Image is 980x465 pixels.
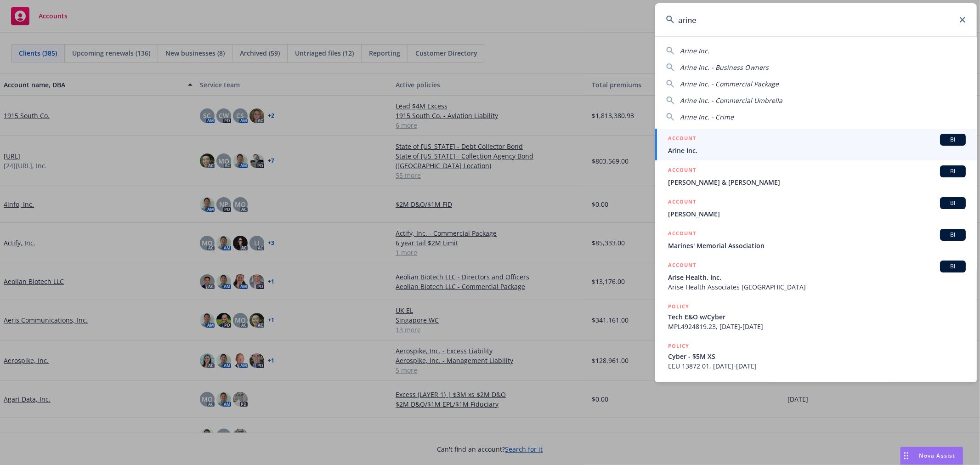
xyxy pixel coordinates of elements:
span: Arine Inc. [668,146,966,155]
span: Nova Assist [919,452,956,459]
h5: ACCOUNT [668,261,696,272]
span: Cyber - $5M XS [668,352,966,361]
a: POLICYTech E&O w/CyberMPL4924819.23, [DATE]-[DATE] [655,297,977,336]
span: Arise Health, Inc. [668,272,966,282]
a: ACCOUNTBIArise Health, Inc.Arise Health Associates [GEOGRAPHIC_DATA] [655,255,977,297]
span: Arine Inc. - Commercial Umbrella [680,96,782,105]
span: Arine Inc. - Commercial Package [680,79,779,88]
input: Search... [655,3,977,36]
a: ACCOUNTBIMarines' Memorial Association [655,224,977,255]
span: Arine Inc. - Crime [680,113,734,121]
h5: ACCOUNT [668,197,696,208]
span: [PERSON_NAME] & [PERSON_NAME] [668,177,966,187]
button: Nova Assist [900,447,963,465]
a: ACCOUNTBI[PERSON_NAME] [655,192,977,224]
h5: POLICY [668,341,689,351]
span: Tech E&O w/Cyber [668,312,966,322]
span: Arine Inc. - Business Owners [680,63,769,72]
div: Drag to move [901,447,912,465]
span: EEU 13872 01, [DATE]-[DATE] [668,361,966,371]
span: BI [944,231,962,239]
span: BI [944,262,962,271]
a: ACCOUNTBIArine Inc. [655,129,977,160]
h5: POLICY [668,302,689,311]
span: Arise Health Associates [GEOGRAPHIC_DATA] [668,282,966,292]
span: [PERSON_NAME] [668,209,966,219]
span: Marines' Memorial Association [668,241,966,250]
h5: ACCOUNT [668,165,696,176]
a: POLICY [655,376,977,415]
h5: ACCOUNT [668,134,696,145]
span: Arine Inc. [680,46,709,55]
span: BI [944,167,962,176]
h5: POLICY [668,381,689,390]
a: POLICYCyber - $5M XSEEU 13872 01, [DATE]-[DATE] [655,336,977,376]
span: BI [944,136,962,144]
span: MPL4924819.23, [DATE]-[DATE] [668,322,966,331]
h5: ACCOUNT [668,229,696,240]
a: ACCOUNTBI[PERSON_NAME] & [PERSON_NAME] [655,160,977,192]
span: BI [944,199,962,207]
